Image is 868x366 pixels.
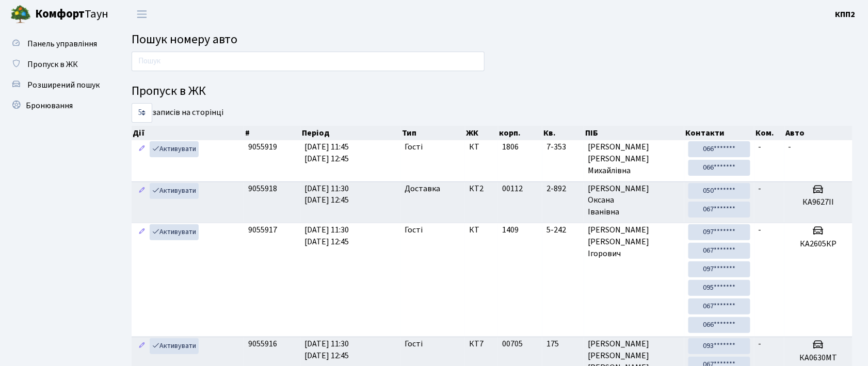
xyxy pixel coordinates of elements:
span: [DATE] 11:45 [DATE] 12:45 [305,141,349,164]
span: Гості [405,338,423,350]
h5: КА0630МТ [789,353,848,363]
th: Авто [785,126,853,140]
span: Таун [35,6,108,23]
img: logo.png [10,4,31,25]
span: - [759,141,762,153]
span: 2-892 [546,183,580,195]
span: 7-353 [546,141,580,153]
a: Редагувати [136,141,148,157]
h4: Пропуск в ЖК [132,84,853,99]
select: записів на сторінці [132,103,152,123]
a: Бронювання [5,95,108,116]
span: - [759,338,762,350]
span: КТ [469,141,494,153]
span: Панель управління [27,38,97,49]
a: Редагувати [136,338,148,354]
th: Тип [401,126,465,140]
label: записів на сторінці [132,103,223,123]
span: 00112 [502,183,523,194]
span: КТ2 [469,183,494,195]
th: Дії [132,126,244,140]
span: [PERSON_NAME] [PERSON_NAME] Ігорович [588,224,680,260]
a: Пропуск в ЖК [5,54,108,75]
a: Розширений пошук [5,75,108,95]
a: КПП2 [835,8,856,21]
span: 9055919 [248,141,277,153]
span: Пошук номеру авто [132,30,237,48]
span: 175 [546,338,580,350]
span: [DATE] 11:30 [DATE] 12:45 [305,183,349,206]
span: 9055918 [248,183,277,194]
span: [DATE] 11:30 [DATE] 12:45 [305,224,349,247]
th: Ком. [754,126,784,140]
h5: КА2605КР [789,239,848,249]
span: 5-242 [546,224,580,236]
a: Активувати [150,141,199,157]
span: Гості [405,141,423,153]
span: 9055916 [248,338,277,350]
span: - [789,141,792,153]
h5: КА9627ІІ [789,197,848,207]
span: Бронювання [26,100,73,111]
span: 1806 [502,141,519,153]
a: Редагувати [136,183,148,199]
th: ЖК [465,126,499,140]
button: Переключити навігацію [129,6,155,23]
a: Активувати [150,224,199,240]
span: - [759,183,762,194]
span: 9055917 [248,224,277,236]
th: корп. [499,126,543,140]
th: Кв. [542,126,584,140]
a: Редагувати [136,224,148,240]
a: Активувати [150,338,199,354]
span: Доставка [405,183,441,195]
span: КТ [469,224,494,236]
span: КТ7 [469,338,494,350]
b: Комфорт [35,6,85,22]
span: [DATE] 11:30 [DATE] 12:45 [305,338,349,361]
span: 1409 [502,224,519,236]
th: ПІБ [584,126,684,140]
th: Період [301,126,401,140]
span: Пропуск в ЖК [27,59,78,70]
a: Панель управління [5,34,108,54]
b: КПП2 [835,9,856,20]
span: - [759,224,762,236]
input: Пошук [132,52,485,71]
span: Розширений пошук [27,79,100,91]
span: 00705 [502,338,523,350]
span: [PERSON_NAME] Оксана Іванівна [588,183,680,219]
span: Гості [405,224,423,236]
th: # [244,126,301,140]
th: Контакти [684,126,754,140]
a: Активувати [150,183,199,199]
span: [PERSON_NAME] [PERSON_NAME] Михайлівна [588,141,680,177]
